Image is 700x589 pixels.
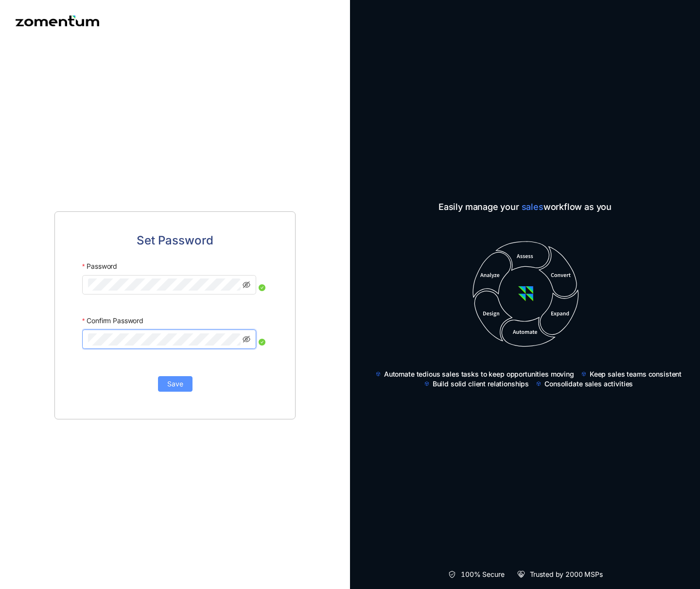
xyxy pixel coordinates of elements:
[243,335,250,343] span: eye-invisible
[158,376,192,392] button: Save
[367,200,682,214] span: Easily manage your workflow as you
[590,369,682,379] span: Keep sales teams consistent
[433,379,529,389] span: Build solid client relationships
[167,379,183,389] span: Save
[82,258,117,275] label: Password
[530,570,603,579] span: Trusted by 2000 MSPs
[544,379,633,389] span: Consolidate sales activities
[522,202,543,212] span: sales
[228,333,240,345] keeper-lock: Open Keeper Popup
[88,333,241,346] input: Confirm Password
[82,312,143,329] label: Confirm Password
[384,369,574,379] span: Automate tedious sales tasks to keep opportunities moving
[88,278,241,291] input: Password
[243,281,250,289] span: eye-invisible
[461,570,504,579] span: 100% Secure
[137,231,213,250] span: Set Password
